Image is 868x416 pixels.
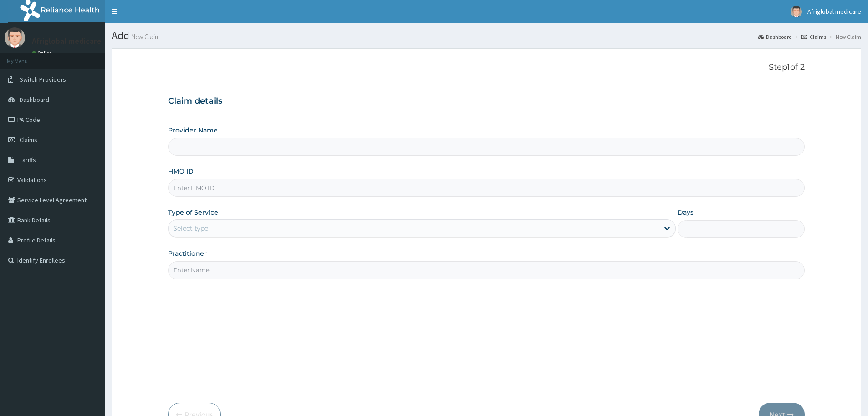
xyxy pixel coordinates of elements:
[168,261,805,279] input: Enter Name
[173,224,208,233] div: Select type
[807,7,861,16] span: Afriglobal medicare
[168,208,218,217] label: Type of Service
[827,33,861,41] li: New Claim
[20,136,37,144] span: Claims
[758,33,792,41] a: Dashboard
[20,95,49,104] span: Dashboard
[168,63,805,73] p: Step 1 of 2
[791,6,802,17] img: User Image
[801,33,826,41] a: Claims
[168,126,218,135] label: Provider Name
[32,50,54,56] a: Online
[129,33,160,40] small: New Claim
[678,208,693,217] label: Days
[32,37,101,45] p: Afriglobal medicare
[168,167,194,176] label: HMO ID
[20,75,66,84] span: Switch Providers
[168,96,805,106] h3: Claim details
[168,249,207,258] label: Practitioner
[112,30,861,42] h1: Add
[20,156,36,164] span: Tariffs
[168,179,805,197] input: Enter HMO ID
[5,27,25,48] img: User Image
